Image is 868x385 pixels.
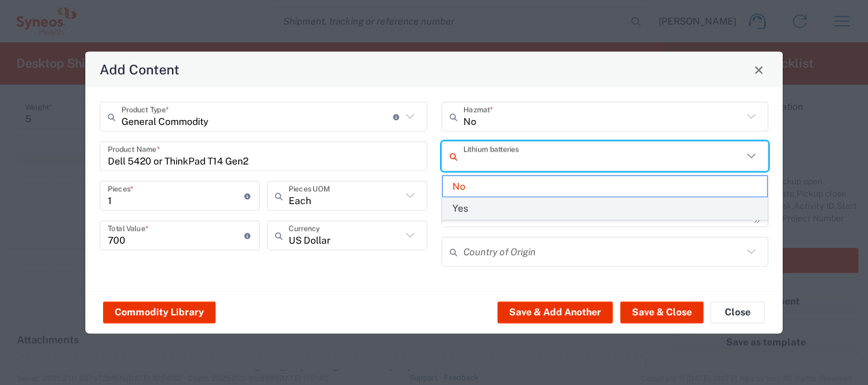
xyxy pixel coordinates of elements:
[100,59,179,79] h4: Add Content
[443,198,768,219] span: Yes
[620,301,704,323] button: Save & Close
[443,176,768,197] span: No
[749,60,768,79] button: Close
[497,301,613,323] button: Save & Add Another
[103,301,216,323] button: Commodity Library
[710,301,765,323] button: Close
